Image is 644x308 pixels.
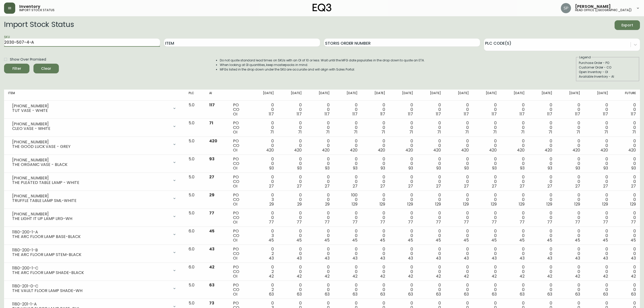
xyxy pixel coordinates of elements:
[254,175,274,189] div: 0 0
[233,157,246,170] div: PO CO
[616,193,636,207] div: 0 0
[505,139,525,152] div: 0 0
[12,140,169,144] div: [PHONE_NUMBER]
[269,183,274,189] span: 27
[233,129,237,135] span: OI
[575,111,580,117] span: 117
[12,180,169,185] div: THE PLEATED TABLE LAMP - WHITE
[533,157,552,170] div: 0 0
[493,129,497,135] span: 71
[575,5,611,9] span: [PERSON_NAME]
[421,121,441,134] div: 0 0
[631,183,636,189] span: 27
[325,201,330,207] span: 29
[579,74,637,79] div: Available Inventory - AI
[254,139,274,152] div: 0 0
[282,193,302,207] div: 0 0
[380,183,385,189] span: 27
[269,111,274,117] span: 117
[282,211,302,225] div: 0 0
[615,20,640,30] button: Export
[338,103,357,116] div: 0 0
[338,139,357,152] div: 0 0
[185,119,205,137] td: 5.0
[326,129,330,135] span: 71
[631,219,636,225] span: 77
[449,157,469,170] div: 0 0
[209,210,214,216] span: 77
[254,193,274,207] div: 0 3
[8,265,181,276] div: 1180-200-1-CTHE ARC FLOOR LAMP SHADE-BLACK
[378,147,385,153] span: 420
[548,129,552,135] span: 71
[33,64,59,73] button: Clear
[560,157,580,170] div: 0 0
[393,139,413,152] div: 0 0
[603,165,608,171] span: 93
[381,165,385,171] span: 93
[12,284,169,288] div: 1180-201-0-C
[560,103,580,116] div: 0 0
[298,129,302,135] span: 71
[560,211,580,225] div: 0 0
[576,165,580,171] span: 93
[270,129,274,135] span: 71
[393,121,413,134] div: 0 0
[185,209,205,227] td: 5.0
[366,139,385,152] div: 0 0
[12,302,169,306] div: 1180-201-1-A
[353,165,357,171] span: 93
[380,201,385,207] span: 129
[209,228,214,234] span: 45
[616,103,636,116] div: 0 0
[352,219,357,225] span: 77
[12,270,169,275] div: THE ARC FLOOR LAMP SHADE-BLACK
[603,219,608,225] span: 77
[350,147,357,153] span: 420
[603,183,608,189] span: 27
[282,121,302,134] div: 0 0
[575,183,580,189] span: 27
[616,121,636,134] div: 0 0
[4,64,29,73] button: Filter
[435,201,441,207] span: 129
[310,175,330,189] div: 0 0
[334,90,362,101] th: [DATE]
[588,175,608,189] div: 0 0
[449,175,469,189] div: 0 0
[209,174,214,180] span: 27
[505,157,525,170] div: 0 0
[8,229,181,240] div: 1180-200-1-ATHE ARC FLOOR LAMP BASE-BLACK
[588,193,608,207] div: 0 0
[408,219,413,225] span: 77
[282,175,302,189] div: 0 0
[19,9,55,12] h5: import stock status
[436,165,441,171] span: 93
[436,219,441,225] span: 77
[310,211,330,225] div: 0 0
[588,139,608,152] div: 0 0
[325,165,330,171] span: 93
[519,201,525,207] span: 129
[338,193,357,207] div: 100 0
[233,219,237,225] span: OI
[389,90,417,101] th: [DATE]
[560,175,580,189] div: 0 0
[250,90,278,101] th: [DATE]
[209,102,215,108] span: 117
[408,183,413,189] span: 27
[282,157,302,170] div: 0 0
[602,201,608,207] span: 129
[520,219,525,225] span: 77
[421,139,441,152] div: 0 0
[421,193,441,207] div: 0 0
[366,157,385,170] div: 0 0
[576,129,580,135] span: 71
[297,111,302,117] span: 117
[8,283,181,294] div: 1180-201-0-CTHE VAULT FLOOR LAMP SHADE-WH
[574,201,580,207] span: 129
[12,212,169,216] div: [PHONE_NUMBER]
[233,175,246,189] div: PO CO
[616,175,636,189] div: 0 0
[560,121,580,134] div: 0 0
